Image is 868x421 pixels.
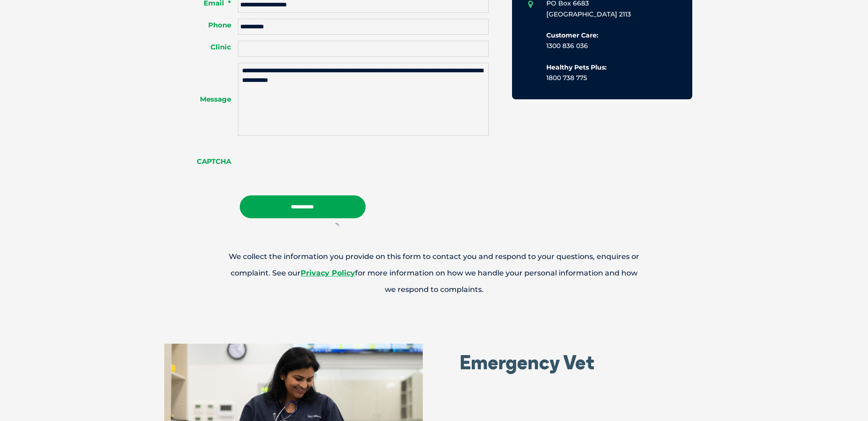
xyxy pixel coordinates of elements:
label: Clinic [176,43,238,52]
b: Healthy Pets Plus: [546,63,607,71]
p: We collect the information you provide on this form to contact you and respond to your questions,... [196,248,672,298]
a: Privacy Policy [301,269,355,277]
label: Message [176,95,238,104]
b: Customer Care: [546,31,598,39]
label: Phone [176,21,238,30]
iframe: reCAPTCHA [238,145,377,181]
label: CAPTCHA [176,157,238,166]
h2: Emergency Vet [459,353,702,372]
